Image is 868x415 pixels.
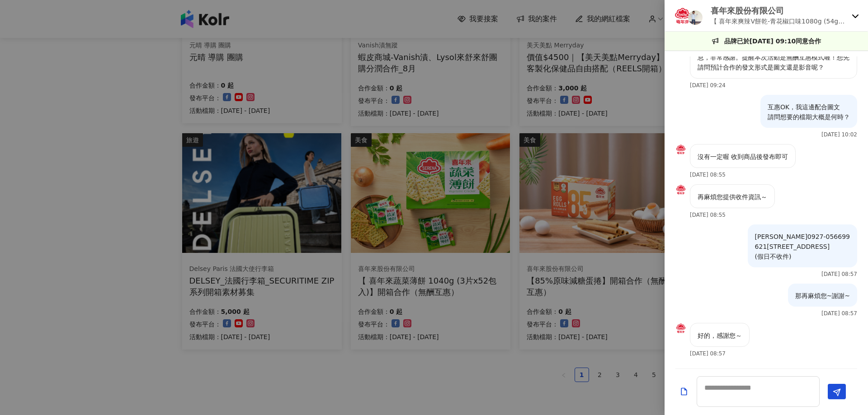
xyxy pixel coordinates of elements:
p: [PERSON_NAME]0927-056699 621[STREET_ADDRESS] (假日不收件) [755,232,850,261]
img: KOL Avatar [675,144,686,155]
p: [DATE] 08:55 [690,172,726,178]
button: Add a file [679,384,689,400]
p: 您好，我是喜年來行銷專員，有收到您願意開箱的訊息，非常感謝。提醒本次活動是無酬互惠模式喔！想先請問預計合作的發文形式是圖文還是影音呢？ [698,42,849,72]
p: 品牌已於[DATE] 09:10同意合作 [724,36,821,46]
p: [DATE] 08:57 [821,271,857,277]
p: 沒有一定喔 收到商品後發布即可 [698,152,788,162]
img: KOL Avatar [688,10,703,25]
p: [DATE] 10:02 [821,131,857,138]
p: 喜年來股份有限公司 [711,5,848,16]
img: KOL Avatar [675,323,686,334]
p: 再麻煩您提供收件資訊～ [698,192,767,202]
p: [DATE] 09:24 [690,82,726,89]
p: [DATE] 08:57 [821,310,857,317]
p: [DATE] 08:57 [690,350,726,357]
p: 互惠OK，我這邊配合圖文 請問想要的檔期大概是何時？ [768,102,850,122]
p: 【 喜年來爽辣V餅乾-青花椒口味1080g (54gx20包入)】開箱合作（無酬互惠） [711,16,848,26]
p: 好的，感謝您～ [698,331,742,340]
button: Send [828,384,846,399]
p: [DATE] 08:55 [690,212,726,218]
p: 那再麻煩您~謝謝~ [795,291,850,301]
img: KOL Avatar [674,7,692,25]
img: KOL Avatar [675,184,686,195]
